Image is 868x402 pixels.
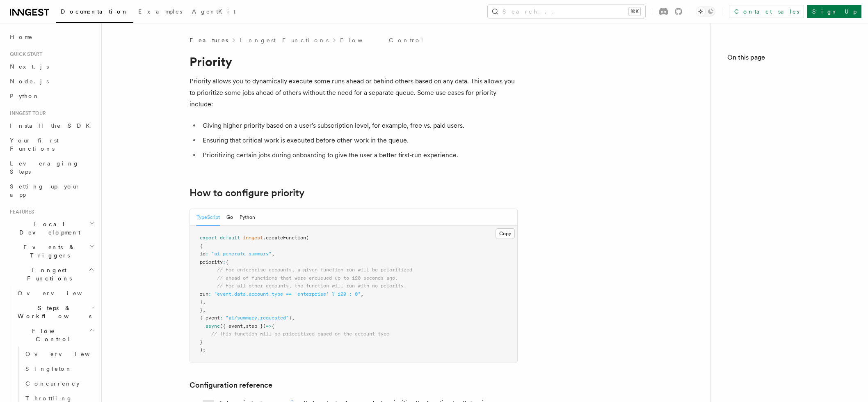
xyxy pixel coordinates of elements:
[7,74,96,89] a: Node.js
[200,307,203,313] span: }
[211,331,389,337] span: // This function will be prioritized based on the account type
[14,286,96,301] a: Overview
[226,259,228,265] span: {
[272,251,274,257] span: ,
[206,323,220,329] span: async
[192,8,235,15] span: AgentKit
[10,93,40,99] span: Python
[217,267,412,273] span: // For enterprise accounts, a given function run will be prioritized
[223,259,226,265] span: :
[10,137,59,152] span: Your first Functions
[292,315,295,321] span: ,
[7,240,96,263] button: Events & Triggers
[246,323,266,329] span: step })
[208,291,211,297] span: :
[200,235,217,241] span: export
[340,36,424,44] a: Flow Control
[10,33,33,41] span: Home
[22,376,96,391] a: Concurrency
[7,266,89,283] span: Inngest Functions
[203,307,206,313] span: ,
[200,259,223,265] span: priority
[22,361,96,376] a: Singleton
[22,347,96,361] a: Overview
[14,324,96,347] button: Flow Control
[7,217,96,240] button: Local Development
[25,351,110,357] span: Overview
[266,323,272,329] span: =>
[190,379,272,391] a: Configuration reference
[629,7,640,16] kbd: ⌘K
[7,209,34,215] span: Features
[200,135,518,146] li: Ensuring that critical work is executed before other work in the queue.
[7,89,96,103] a: Python
[7,156,96,179] a: Leveraging Steps
[25,365,72,372] span: Singleton
[243,323,246,329] span: ,
[7,51,42,57] span: Quick start
[7,179,96,202] a: Setting up your app
[200,149,518,161] li: Prioritizing certain jobs during onboarding to give the user a better first-run experience.
[196,209,220,226] button: TypeScript
[14,304,91,320] span: Steps & Workflows
[200,339,203,345] span: }
[729,5,804,18] a: Contact sales
[7,263,96,286] button: Inngest Functions
[727,53,852,66] h4: On this page
[488,5,645,18] button: Search...⌘K
[220,315,223,321] span: :
[272,323,274,329] span: {
[10,122,95,129] span: Install the SDK
[289,315,292,321] span: }
[240,36,329,44] a: Inngest Functions
[7,220,89,237] span: Local Development
[217,275,398,281] span: // ahead of functions that were enqueued up to 120 seconds ago.
[10,183,80,198] span: Setting up your app
[220,235,240,241] span: default
[56,2,133,23] a: Documentation
[200,243,203,249] span: {
[190,54,518,69] h1: Priority
[306,235,309,241] span: (
[7,59,96,74] a: Next.js
[187,2,240,22] a: AgentKit
[696,7,715,16] button: Toggle dark mode
[200,291,208,297] span: run
[14,301,96,324] button: Steps & Workflows
[807,5,861,18] a: Sign Up
[7,118,96,133] a: Install the SDK
[203,299,206,305] span: ,
[206,251,208,257] span: :
[226,209,233,226] button: Go
[263,235,306,241] span: .createFunction
[200,347,206,353] span: );
[214,291,361,297] span: "event.data.account_type == 'enterprise' ? 120 : 0"
[7,30,96,44] a: Home
[25,395,73,402] span: Throttling
[7,133,96,156] a: Your first Functions
[240,209,255,226] button: Python
[138,8,182,15] span: Examples
[10,63,49,70] span: Next.js
[496,228,515,239] button: Copy
[211,251,272,257] span: "ai-generate-summary"
[18,290,102,296] span: Overview
[226,315,289,321] span: "ai/summary.requested"
[243,235,263,241] span: inngest
[7,243,89,260] span: Events & Triggers
[190,76,518,110] p: Priority allows you to dynamically execute some runs ahead or behind others based on any data. Th...
[217,283,407,289] span: // For all other accounts, the function will run with no priority.
[361,291,363,297] span: ,
[133,2,187,22] a: Examples
[25,380,80,387] span: Concurrency
[14,327,89,343] span: Flow Control
[10,78,49,85] span: Node.js
[200,120,518,131] li: Giving higher priority based on a user's subscription level, for example, free vs. paid users.
[10,160,79,175] span: Leveraging Steps
[200,251,206,257] span: id
[190,36,228,44] span: Features
[200,315,220,321] span: { event
[7,110,46,117] span: Inngest tour
[190,187,304,199] a: How to configure priority
[61,8,128,15] span: Documentation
